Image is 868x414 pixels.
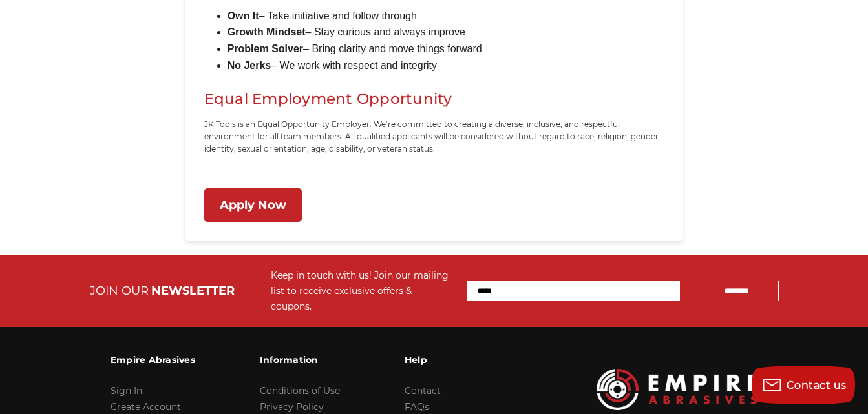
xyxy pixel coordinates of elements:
p: JK Tools is an Equal Opportunity Employer. We’re committed to creating a diverse, inclusive, and ... [204,118,664,155]
li: – Bring clarity and move things forward [228,41,664,57]
a: Sign In [111,385,142,397]
button: Contact us [752,366,855,404]
a: FAQs [405,401,429,413]
span: JOIN OUR [90,284,149,298]
li: – We work with respect and integrity [228,57,664,74]
span: NEWSLETTER [151,284,235,298]
a: Create Account [111,401,181,413]
li: – Stay curious and always improve [228,24,664,41]
h2: Equal Employment Opportunity [204,87,664,111]
img: Empire Abrasives Logo Image [597,369,757,410]
div: Keep in touch with us! Join our mailing list to receive exclusive offers & coupons. [271,268,454,314]
span: Contact us [787,379,847,391]
b: No Jerks [228,60,271,71]
a: Privacy Policy [260,401,324,413]
b: Problem Solver [228,43,303,54]
a: Contact [405,385,441,397]
b: Own It [228,10,259,21]
li: – Take initiative and follow through [228,8,664,25]
h3: Empire Abrasives [111,346,195,373]
b: Growth Mindset [228,26,306,37]
a: Conditions of Use [260,385,340,397]
a: Apply Now [204,188,302,222]
h3: Information [260,346,340,373]
h3: Help [405,346,492,373]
